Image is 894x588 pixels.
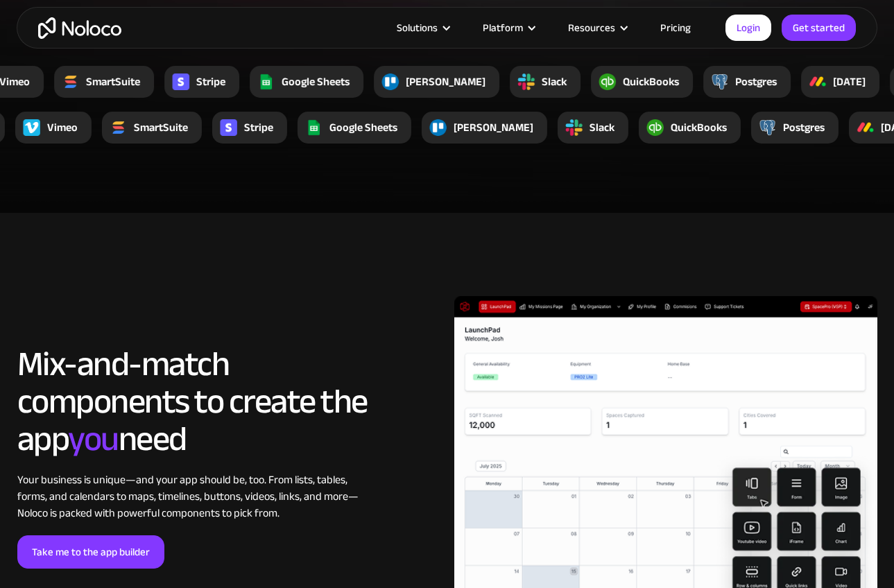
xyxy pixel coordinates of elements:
[86,73,140,90] div: SmartSuite
[782,15,856,41] a: Get started
[17,345,368,458] h2: Mix-and-match components to create the app need
[406,73,485,90] div: [PERSON_NAME]
[725,15,771,41] a: Login
[454,119,533,136] div: [PERSON_NAME]
[833,73,866,90] div: [DATE]
[783,119,825,136] div: Postgres
[282,73,350,90] div: Google Sheets
[542,73,567,90] div: Slack
[17,472,368,521] div: Your business is unique—and your app should be, too. From lists, tables, forms, and calendars to ...
[17,535,164,569] a: Take me to the app builder
[465,19,551,37] div: Platform
[68,406,119,472] span: you
[196,73,225,90] div: Stripe
[551,19,643,37] div: Resources
[568,19,615,37] div: Resources
[379,19,465,37] div: Solutions
[735,73,777,90] div: Postgres
[397,19,438,37] div: Solutions
[590,119,614,136] div: Slack
[643,19,708,37] a: Pricing
[244,119,273,136] div: Stripe
[134,119,188,136] div: SmartSuite
[38,17,121,39] a: home
[329,119,397,136] div: Google Sheets
[671,119,727,136] div: QuickBooks
[483,19,523,37] div: Platform
[623,73,679,90] div: QuickBooks
[47,119,78,136] div: Vimeo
